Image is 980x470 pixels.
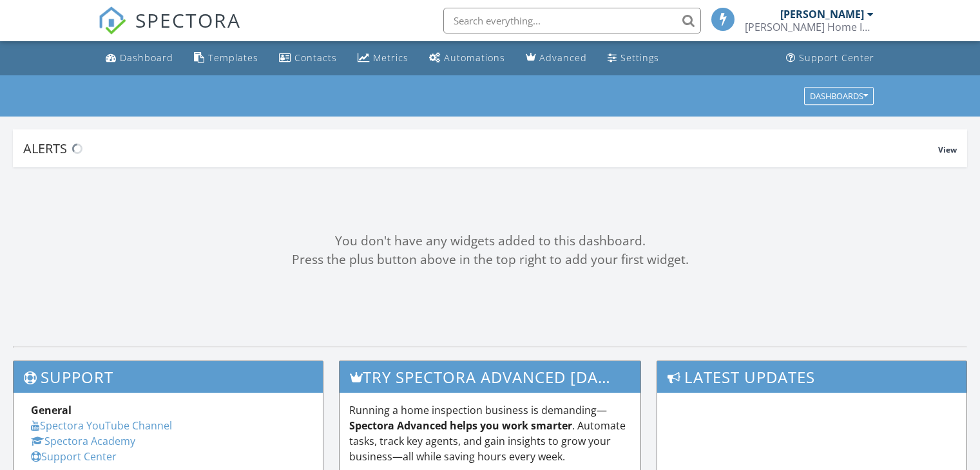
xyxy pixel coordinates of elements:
[804,87,874,105] button: Dashboards
[135,6,241,33] span: SPECTORA
[31,418,172,433] a: Spectora YouTube Channel
[13,232,967,250] div: You don't have any widgets added to this dashboard.
[620,52,659,64] div: Settings
[539,52,587,64] div: Advanced
[98,17,241,44] a: SPECTORA
[23,140,938,157] div: Alerts
[781,46,879,70] a: Support Center
[745,21,874,33] div: Duffie Home Inspection
[780,8,864,21] div: [PERSON_NAME]
[349,418,572,433] strong: Spectora Advanced helps you work smarter
[189,46,264,70] a: Templates
[31,449,117,464] a: Support Center
[938,144,957,155] span: View
[424,46,510,70] a: Automations (Basic)
[274,46,342,70] a: Contacts
[31,403,72,417] strong: General
[340,361,641,393] h3: Try spectora advanced [DATE]
[352,46,414,70] a: Metrics
[98,6,126,35] img: The Best Home Inspection Software - Spectora
[101,46,178,70] a: Dashboard
[294,52,337,64] div: Contacts
[443,8,701,33] input: Search everything...
[602,46,664,70] a: Settings
[14,361,323,393] h3: Support
[810,91,868,100] div: Dashboards
[31,434,135,448] a: Spectora Academy
[657,361,966,393] h3: Latest Updates
[799,52,874,64] div: Support Center
[13,250,967,269] div: Press the plus button above in the top right to add your first widget.
[444,52,505,64] div: Automations
[208,52,258,64] div: Templates
[349,402,631,464] p: Running a home inspection business is demanding— . Automate tasks, track key agents, and gain ins...
[521,46,592,70] a: Advanced
[120,52,173,64] div: Dashboard
[373,52,408,64] div: Metrics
